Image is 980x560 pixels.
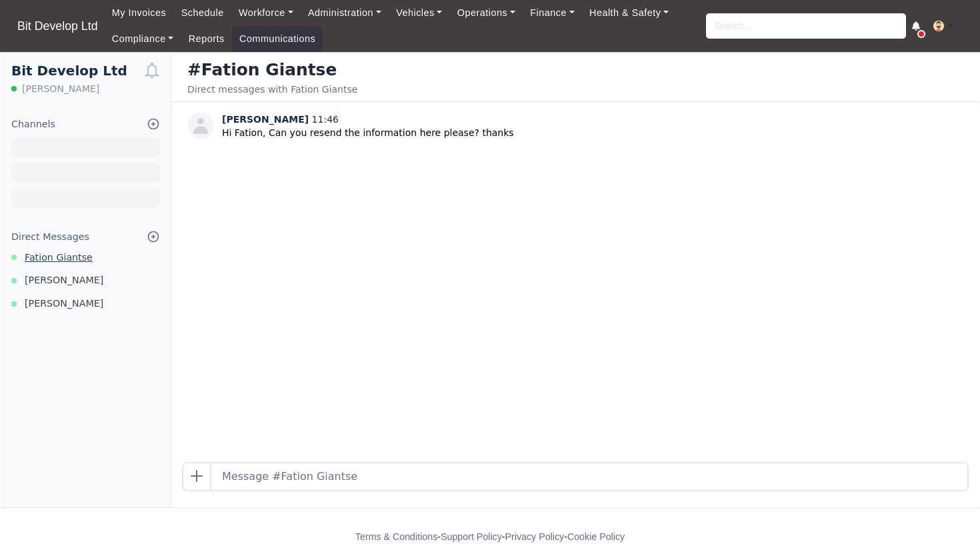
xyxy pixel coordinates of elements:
[25,273,103,288] span: [PERSON_NAME]
[181,26,232,52] a: Reports
[355,531,437,542] a: Terms & Conditions
[22,82,99,95] span: [PERSON_NAME]
[232,26,323,52] a: Communications
[222,114,309,125] span: [PERSON_NAME]
[913,496,980,560] iframe: Chat Widget
[187,60,357,80] h3: #Fation Giantse
[105,26,181,52] a: Compliance
[222,126,514,140] p: Hi Fation, Can you resend the information here please? thanks
[505,531,565,542] a: Privacy Policy
[1,273,171,288] a: [PERSON_NAME]
[11,13,105,39] a: Bit Develop Ltd
[110,529,870,545] div: - - -
[187,83,357,96] div: Direct messages with Fation Giantse
[25,250,93,265] span: Fation Giantse
[25,296,103,311] span: [PERSON_NAME]
[11,63,144,79] h1: Bit Develop Ltd
[1,250,171,265] a: Fation Giantse
[211,463,967,490] input: Message #Fation Giantse
[11,229,89,245] div: Direct Messages
[441,531,502,542] a: Support Policy
[706,13,906,39] input: Search...
[312,114,339,125] span: 11:46
[567,531,625,542] a: Cookie Policy
[11,117,55,132] div: Channels
[1,296,171,311] a: [PERSON_NAME]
